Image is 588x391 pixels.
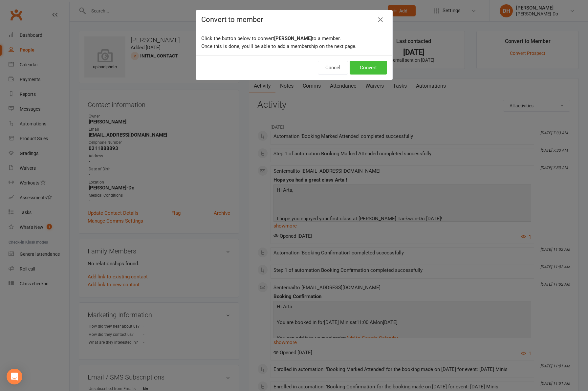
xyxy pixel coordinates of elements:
b: [PERSON_NAME] [274,35,312,41]
div: Click the button below to convert to a member. Once this is done, you'll be able to add a members... [196,29,392,55]
button: Convert [350,61,387,75]
div: Open Intercom Messenger [7,369,22,384]
button: Close [375,14,386,25]
h4: Convert to member [201,15,387,24]
button: Cancel [318,61,348,75]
